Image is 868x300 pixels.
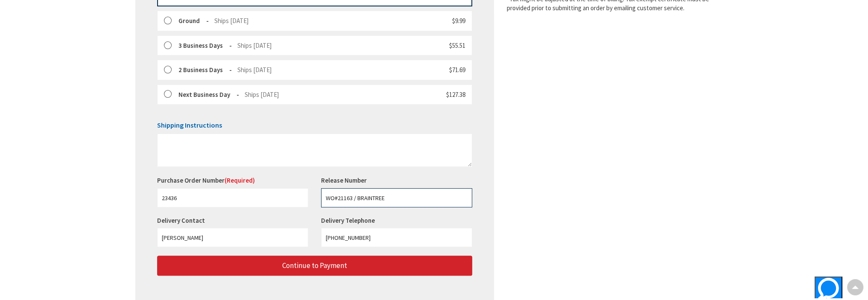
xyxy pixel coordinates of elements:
span: (Required) [225,176,255,184]
span: Shipping Instructions [157,121,222,129]
span: Continue to Payment [282,261,347,270]
span: Ships [DATE] [245,90,279,99]
label: Purchase Order Number [157,176,255,185]
label: Release Number [321,176,367,185]
label: Delivery Contact [157,216,207,224]
iframe: Opens a widget where you can find more information [785,277,842,298]
span: $71.69 [449,66,465,74]
button: Continue to Payment [157,256,472,276]
span: $127.38 [446,90,465,99]
strong: 2 Business Days [178,66,232,74]
strong: Next Business Day [178,90,239,99]
strong: 3 Business Days [178,41,232,50]
label: Delivery Telephone [321,216,377,224]
span: Ships [DATE] [237,41,272,50]
input: Release Number [321,188,472,207]
span: Ships [DATE] [214,17,248,25]
input: Purchase Order Number [157,188,308,207]
span: $55.51 [449,41,465,50]
span: $9.99 [452,17,465,25]
strong: Ground [178,17,209,25]
span: Ships [DATE] [237,66,272,74]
